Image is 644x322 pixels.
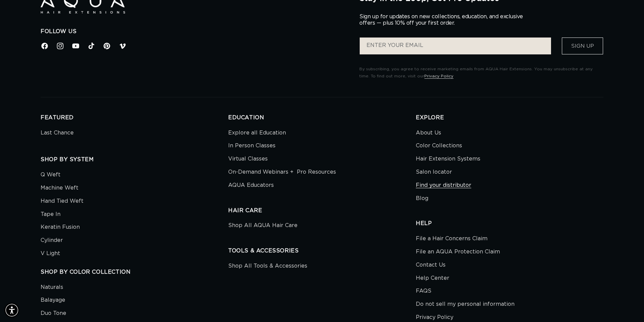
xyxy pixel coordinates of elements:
a: Last Chance [41,128,74,140]
h2: TOOLS & ACCESSORIES [228,247,416,254]
p: Sign up for updates on new collections, education, and exclusive offers — plus 10% off your first... [359,14,528,26]
a: Virtual Classes [228,152,268,166]
a: Balayage [41,294,65,307]
h2: Follow Us [41,28,349,35]
a: Duo Tone [41,307,66,320]
a: Do not sell my personal information [416,298,515,311]
a: V Light [41,247,60,260]
a: FAQS [416,284,431,298]
h2: SHOP BY COLOR COLLECTION [41,269,228,276]
h2: FEATURED [41,114,228,121]
a: Help Center [416,272,449,285]
a: AQUA Educators [228,179,274,192]
a: Shop All Tools & Accessories [228,261,307,273]
a: Shop All AQUA Hair Care [228,221,297,232]
div: Accessibility Menu [4,303,19,318]
h2: EXPLORE [416,114,603,121]
a: Hand Tied Weft [41,195,84,208]
a: Contact Us [416,258,446,272]
a: Machine Weft [41,181,78,195]
a: Cylinder [41,234,63,247]
a: Tape In [41,208,61,221]
a: Explore all Education [228,128,286,140]
a: Keratin Fusion [41,221,80,234]
p: By subscribing, you agree to receive marketing emails from AQUA Hair Extensions. You may unsubscr... [359,66,603,80]
input: ENTER YOUR EMAIL [360,38,551,54]
a: Hair Extension Systems [416,152,480,166]
a: File an AQUA Protection Claim [416,245,500,258]
a: Find your distributor [416,179,471,192]
h2: EDUCATION [228,114,416,121]
a: In Person Classes [228,139,276,152]
a: Privacy Policy [424,74,453,78]
a: Salon locator [416,166,452,179]
h2: SHOP BY SYSTEM [41,156,228,163]
h2: HAIR CARE [228,207,416,214]
button: Sign Up [562,38,603,54]
h2: HELP [416,220,603,227]
a: Q Weft [41,170,61,181]
a: Naturals [41,282,63,294]
a: File a Hair Concerns Claim [416,234,487,245]
a: Blog [416,192,428,205]
a: On-Demand Webinars + Pro Resources [228,166,336,179]
a: Color Collections [416,139,462,152]
a: About Us [416,128,441,140]
iframe: Chat Widget [610,290,644,322]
